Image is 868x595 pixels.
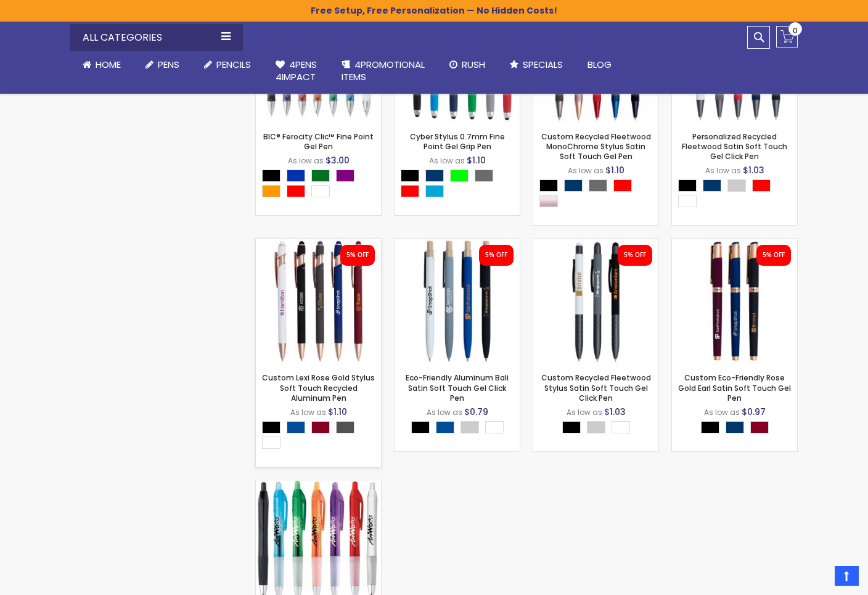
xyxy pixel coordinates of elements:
[678,195,697,207] div: White
[429,155,465,166] span: As low as
[743,164,764,176] span: $1.03
[776,26,798,47] a: 0
[704,407,740,417] span: As low as
[262,170,381,200] div: Select A Color
[682,131,787,162] a: Personalized Recycled Fleetwood Satin Soft Touch Gel Click Pen
[564,179,583,192] div: Navy Blue
[262,185,280,197] div: Orange
[462,58,485,71] span: Rush
[475,170,493,182] div: Grey
[311,170,330,182] div: Green
[705,165,741,176] span: As low as
[288,155,324,166] span: As low as
[485,251,507,260] div: 5% OFF
[276,58,317,83] span: 4Pens 4impact
[541,372,651,403] a: Custom Recycled Fleetwood Stylus Satin Soft Touch Gel Click Pen
[256,238,381,248] a: Custom Lexi Rose Gold Stylus Soft Touch Recycled Aluminum Pen
[311,185,330,197] div: White
[287,421,305,433] div: Dark Blue
[750,421,769,433] div: Burgundy
[612,421,630,433] div: White
[411,421,430,433] div: Black
[192,51,263,78] a: Pencils
[290,407,326,417] span: As low as
[575,51,624,78] a: Blog
[589,179,607,192] div: Grey
[437,51,497,78] a: Rush
[613,179,632,192] div: Red
[562,421,581,433] div: Black
[96,58,121,71] span: Home
[325,154,350,166] span: $3.00
[727,179,746,192] div: Grey Light
[672,239,797,364] img: Custom Eco-Friendly Rose Gold Earl Satin Soft Touch Gel Pen
[672,238,797,248] a: Custom Eco-Friendly Rose Gold Earl Satin Soft Touch Gel Pen
[541,131,651,162] a: Custom Recycled Fleetwood MonoChrome Stylus Satin Soft Touch Gel Pen
[587,421,605,433] div: Grey Light
[464,406,488,418] span: $0.79
[763,251,785,260] div: 5% OFF
[425,185,444,197] div: Turquoise
[262,437,280,449] div: White
[485,421,504,433] div: White
[562,421,636,437] div: Select A Color
[336,170,354,182] div: Purple
[567,407,602,417] span: As low as
[395,238,520,248] a: Eco-Friendly Aluminum Bali Satin Soft Touch Gel Click Pen
[263,51,329,91] a: 4Pens4impact
[605,164,624,176] span: $1.10
[401,170,520,200] div: Select A Color
[427,407,462,417] span: As low as
[406,372,509,403] a: Eco-Friendly Aluminum Bali Satin Soft Touch Gel Click Pen
[678,179,697,192] div: Black
[701,421,775,437] div: Select A Color
[329,51,437,91] a: 4PROMOTIONALITEMS
[70,24,243,51] div: All Categories
[287,185,305,197] div: Red
[411,421,510,437] div: Select A Color
[703,179,721,192] div: Navy Blue
[158,58,179,71] span: Pens
[410,131,505,152] a: Cyber Stylus 0.7mm Fine Point Gel Grip Pen
[588,58,612,71] span: Blog
[604,406,626,418] span: $1.03
[262,170,280,182] div: Black
[752,179,771,192] div: Red
[539,195,558,207] div: Rose Gold
[539,179,558,192] div: Black
[133,51,192,78] a: Pens
[311,421,330,433] div: Burgundy
[436,421,454,433] div: Dark Blue
[262,421,280,433] div: Black
[678,179,797,210] div: Select A Color
[401,170,419,182] div: Black
[497,51,575,78] a: Specials
[523,58,563,71] span: Specials
[263,131,374,152] a: BIC® Ferocity Clic™ Fine Point Gel Pen
[568,165,604,176] span: As low as
[256,480,381,490] a: BIC® Intensity Clic Gel Pen
[793,25,798,36] span: 0
[450,170,469,182] div: Lime Green
[216,58,251,71] span: Pencils
[346,251,369,260] div: 5% OFF
[342,58,425,83] span: 4PROMOTIONAL ITEMS
[533,238,658,248] a: Custom Recycled Fleetwood Stylus Satin Soft Touch Gel Click Pen
[401,185,419,197] div: Red
[256,239,381,364] img: Custom Lexi Rose Gold Stylus Soft Touch Recycled Aluminum Pen
[461,421,479,433] div: Grey Light
[336,421,354,433] div: Gunmetal
[624,251,646,260] div: 5% OFF
[395,239,520,364] img: Eco-Friendly Aluminum Bali Satin Soft Touch Gel Click Pen
[425,170,444,182] div: Navy Blue
[533,239,658,364] img: Custom Recycled Fleetwood Stylus Satin Soft Touch Gel Click Pen
[539,179,658,210] div: Select A Color
[742,406,766,418] span: $0.97
[467,154,486,166] span: $1.10
[262,372,375,403] a: Custom Lexi Rose Gold Stylus Soft Touch Recycled Aluminum Pen
[328,406,347,418] span: $1.10
[70,51,133,78] a: Home
[262,421,381,452] div: Select A Color
[678,372,791,403] a: Custom Eco-Friendly Rose Gold Earl Satin Soft Touch Gel Pen
[726,421,744,433] div: Navy Blue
